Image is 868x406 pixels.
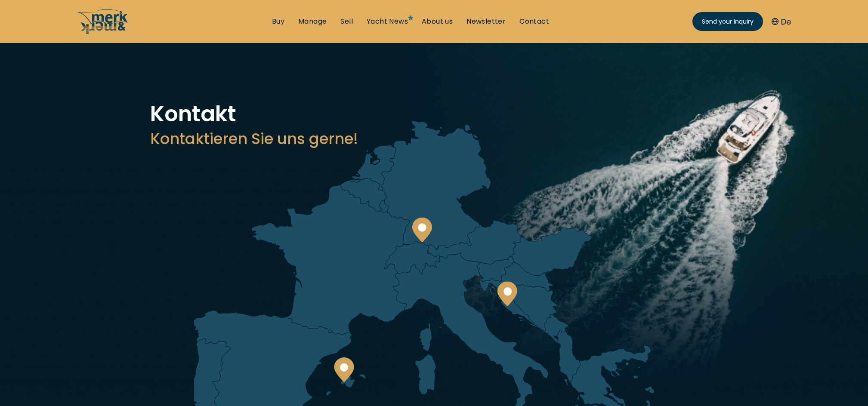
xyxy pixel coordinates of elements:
[466,17,506,26] a: Newsletter
[367,17,408,26] a: Yacht News
[692,12,763,31] a: Send your inquiry
[702,17,754,26] span: Send your inquiry
[272,17,284,26] a: Buy
[422,17,453,26] a: About us
[772,16,791,28] button: De
[340,17,353,26] a: Sell
[298,17,327,26] a: Manage
[519,17,549,26] a: Contact
[150,128,718,149] h3: Kontaktieren Sie uns gerne!
[150,103,718,125] h1: Kontakt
